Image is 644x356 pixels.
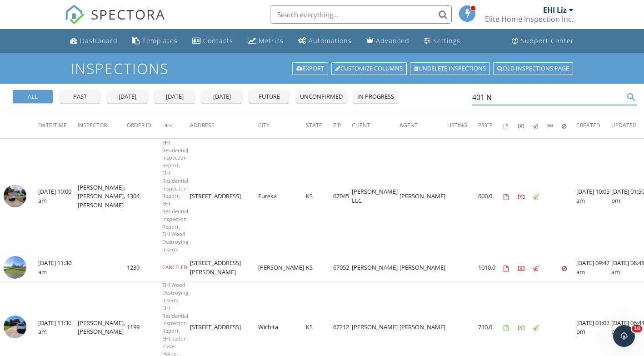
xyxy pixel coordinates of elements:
[142,36,178,45] div: Templates
[129,33,181,50] a: Templates
[472,90,624,105] input: Search
[547,113,562,138] th: Submitted: Not sorted.
[64,92,96,101] div: past
[493,62,573,75] a: Old inspections page
[189,33,237,50] a: Contacts
[331,62,407,75] a: Customize Columns
[258,254,306,281] td: [PERSON_NAME]
[203,36,233,45] div: Contacts
[38,113,78,138] th: Date/Time: Not sorted.
[91,5,165,24] span: SPECTORA
[576,254,611,281] td: [DATE] 09:47 am
[80,36,118,45] div: Dashboard
[190,139,258,254] td: [STREET_ADDRESS]
[478,113,504,138] th: Price: Not sorted.
[478,254,504,281] td: 1010.0
[306,121,322,129] span: State
[306,113,333,138] th: State: Not sorted.
[38,139,78,254] td: [DATE] 10:00 am
[292,62,328,75] a: Export
[333,254,352,281] td: 67052
[300,92,343,101] div: unconfirmed
[244,33,287,50] a: Metrics
[399,113,447,138] th: Agent: Not sorted.
[478,121,493,129] span: Price
[399,121,418,129] span: Agent
[447,113,478,138] th: Listing: Not sorted.
[162,122,175,129] span: Desc
[447,121,467,129] span: Listing
[249,90,289,103] button: future
[333,113,352,138] th: Zip: Not sorted.
[399,139,447,254] td: [PERSON_NAME]
[258,139,306,254] td: Eureka
[70,60,574,76] h1: Inspections
[190,113,258,138] th: Address: Not sorted.
[127,113,162,138] th: Order ID: Not sorted.
[190,121,215,129] span: Address
[4,256,26,279] img: streetview
[127,254,162,281] td: 1239
[16,92,49,101] div: all
[190,254,258,281] td: [STREET_ADDRESS][PERSON_NAME]
[626,92,637,103] i: search
[333,139,352,254] td: 67045
[295,33,355,50] a: Automations (Basic)
[78,121,107,129] span: Inspector
[78,113,127,138] th: Inspector: Not sorted.
[508,33,578,50] a: Support Center
[613,325,635,347] iframe: Intercom live chat
[504,113,518,138] th: Agreements signed: Not sorted.
[478,139,504,254] td: 600.0
[485,15,574,24] div: Elite Home Inspection Inc.
[521,36,574,45] div: Support Center
[562,113,576,138] th: Canceled: Not sorted.
[162,264,187,271] span: CANCELED
[158,92,191,101] div: [DATE]
[155,90,195,103] button: [DATE]
[352,254,399,281] td: [PERSON_NAME]
[352,139,399,254] td: [PERSON_NAME] LLC
[127,121,151,129] span: Order ID
[4,316,26,338] img: image_processing2025070978jsii82.jpeg
[363,33,413,50] a: Advanced
[611,121,637,129] span: Updated
[376,36,409,45] div: Advanced
[60,90,100,103] button: past
[433,36,460,45] div: Settings
[259,36,284,45] div: Metrics
[162,139,188,253] span: EHI Residential Inspection Report, EHI Residential Inspection Report, EHI Residential Inspection ...
[354,90,398,103] button: in progress
[127,139,162,254] td: 1304
[306,254,333,281] td: KS
[253,92,285,101] div: future
[576,139,611,254] td: [DATE] 10:05 am
[333,121,341,129] span: Zip
[306,139,333,254] td: KS
[410,62,490,75] a: Undelete inspections
[111,92,144,101] div: [DATE]
[258,113,306,138] th: City: Not sorted.
[38,254,78,281] td: [DATE] 11:30 am
[162,113,190,138] th: Desc: Not sorted.
[107,90,147,103] button: [DATE]
[4,185,26,207] img: image_processing2025092491jrw56b.jpeg
[533,113,547,138] th: Published: Not sorted.
[270,5,452,24] input: Search everything...
[296,90,346,103] button: unconfirmed
[576,121,600,129] span: Created
[399,254,447,281] td: [PERSON_NAME]
[78,139,127,254] td: [PERSON_NAME], [PERSON_NAME], [PERSON_NAME]
[65,5,85,25] img: The Best Home Inspection Software - Spectora
[202,90,242,103] button: [DATE]
[632,325,642,332] span: 10
[13,90,53,103] button: all
[258,121,270,129] span: City
[205,92,238,101] div: [DATE]
[38,121,67,129] span: Date/Time
[352,121,370,129] span: Client
[65,12,165,31] a: SPECTORA
[518,113,533,138] th: Paid: Not sorted.
[357,92,394,101] div: in progress
[309,36,352,45] div: Automations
